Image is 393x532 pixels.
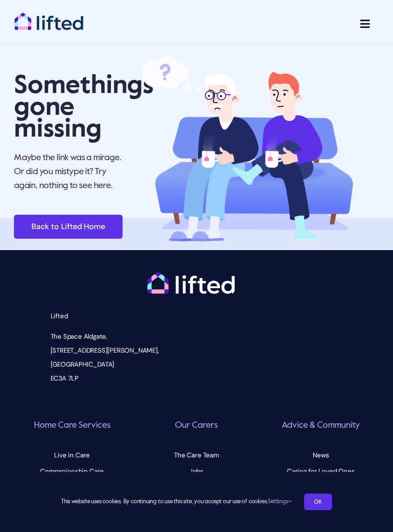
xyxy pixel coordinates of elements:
[287,464,355,478] span: Caring for Loved Ones
[13,447,131,528] nav: Home Care Services
[262,447,380,463] a: News
[140,52,354,241] img: Lifted 404
[51,329,331,385] p: The Space Aldgate, [STREET_ADDRESS][PERSON_NAME], [GEOGRAPHIC_DATA] EC3A 7LP
[13,463,131,479] a: Companionship Care
[51,309,331,323] p: Lifted
[262,420,380,432] h6: Advice & Community
[288,13,379,34] nav: Main Menu
[147,272,235,294] img: logo-white
[14,215,123,239] a: Back to Lifted Home
[14,12,84,21] a: lifted-logo
[40,464,104,478] span: Companionship Care
[262,447,380,528] nav: Advice & Community
[13,420,131,432] h6: Home Care Services
[13,447,131,463] a: Live in Care
[268,499,291,505] a: Settings
[313,448,329,462] span: News
[137,420,255,432] h6: Our Carers
[14,151,126,193] p: Maybe the link was a mirage. Or did you mistype it? Try again, nothing to see here.
[304,494,332,510] a: OK
[61,495,291,509] span: This website uses cookies. By continuing to use this site, you accept our use of cookies.
[137,447,255,463] a: The Care Team
[31,222,105,231] span: Back to Lifted Home
[137,447,255,528] nav: Our Carers
[262,463,380,479] a: Caring for Loved Ones
[174,448,219,462] span: The Care Team
[137,463,255,479] a: Jobs
[189,464,204,478] span: Jobs
[14,75,126,141] p: Somethings gone missing
[54,448,90,462] span: Live in Care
